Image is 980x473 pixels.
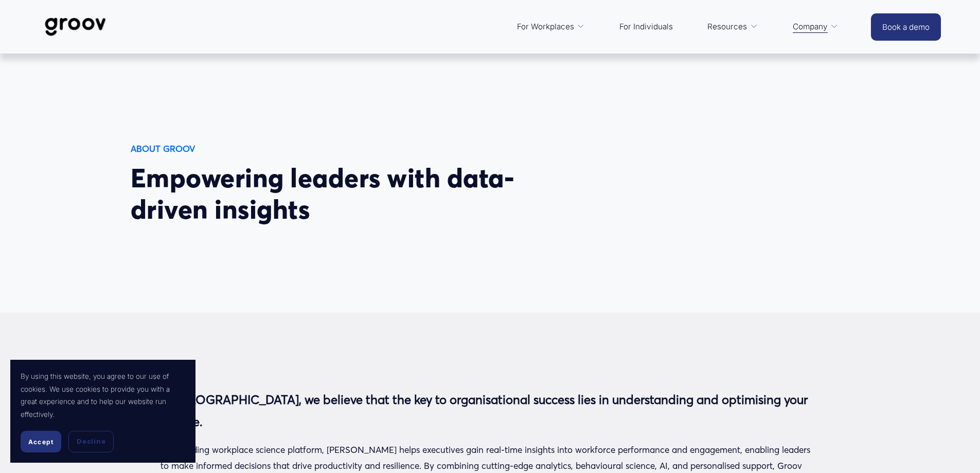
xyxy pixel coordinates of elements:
[131,143,195,154] strong: ABOUT GROOV
[161,392,811,429] strong: At [GEOGRAPHIC_DATA], we believe that the key to organisational success lies in understanding and...
[39,10,112,44] img: Groov | Workplace Science Platform | Unlock Performance | Drive Results
[517,20,574,34] span: For Workplaces
[28,438,54,446] span: Accept
[77,437,105,446] span: Decline
[707,20,747,34] span: Resources
[21,370,185,421] p: By using this website, you agree to our use of cookies. We use cookies to provide you with a grea...
[68,431,114,452] button: Decline
[21,431,61,452] button: Accept
[614,14,678,39] a: For Individuals
[512,14,590,39] a: folder dropdown
[10,360,195,463] section: Cookie banner
[793,20,828,34] span: Company
[788,14,844,39] a: folder dropdown
[131,162,515,225] span: Empowering leaders with data-driven insights
[702,14,763,39] a: folder dropdown
[871,13,941,41] a: Book a demo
